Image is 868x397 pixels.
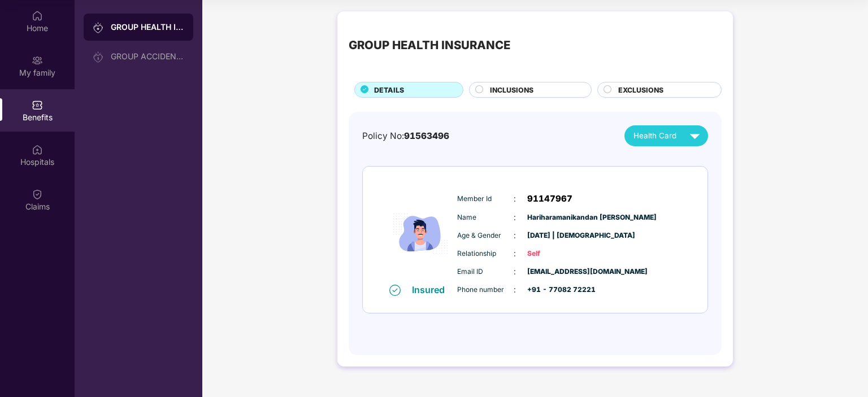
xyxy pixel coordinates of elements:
span: : [514,265,516,278]
span: Age & Gender [457,230,514,241]
img: icon [387,184,454,283]
span: Health Card [633,130,676,142]
img: svg+xml;base64,PHN2ZyB3aWR0aD0iMjAiIGhlaWdodD0iMjAiIHZpZXdCb3g9IjAgMCAyMCAyMCIgZmlsbD0ibm9uZSIgeG... [93,22,104,33]
span: INCLUSIONS [490,85,533,95]
span: [EMAIL_ADDRESS][DOMAIN_NAME] [527,267,584,277]
img: svg+xml;base64,PHN2ZyB3aWR0aD0iMjAiIGhlaWdodD0iMjAiIHZpZXdCb3g9IjAgMCAyMCAyMCIgZmlsbD0ibm9uZSIgeG... [32,55,43,66]
span: : [514,229,516,242]
span: Relationship [457,248,514,259]
span: : [514,193,516,205]
div: GROUP HEALTH INSURANCE [111,21,184,33]
div: GROUP HEALTH INSURANCE [349,36,510,54]
span: Member Id [457,194,514,204]
button: Health Card [624,125,708,146]
img: svg+xml;base64,PHN2ZyB3aWR0aD0iMjAiIGhlaWdodD0iMjAiIHZpZXdCb3g9IjAgMCAyMCAyMCIgZmlsbD0ibm9uZSIgeG... [93,51,104,63]
div: Policy No: [362,129,449,143]
span: Phone number [457,285,514,295]
span: Name [457,212,514,223]
img: svg+xml;base64,PHN2ZyB4bWxucz0iaHR0cDovL3d3dy53My5vcmcvMjAwMC9zdmciIHdpZHRoPSIxNiIgaGVpZ2h0PSIxNi... [389,285,401,296]
img: svg+xml;base64,PHN2ZyBpZD0iSG9zcGl0YWxzIiB4bWxucz0iaHR0cDovL3d3dy53My5vcmcvMjAwMC9zdmciIHdpZHRoPS... [32,144,43,155]
span: 91563496 [404,130,449,141]
img: svg+xml;base64,PHN2ZyB4bWxucz0iaHR0cDovL3d3dy53My5vcmcvMjAwMC9zdmciIHZpZXdCb3g9IjAgMCAyNCAyNCIgd2... [685,126,705,146]
span: 91147967 [527,192,572,206]
img: svg+xml;base64,PHN2ZyBpZD0iSG9tZSIgeG1sbnM9Imh0dHA6Ly93d3cudzMub3JnLzIwMDAvc3ZnIiB3aWR0aD0iMjAiIG... [32,10,43,21]
span: Email ID [457,267,514,277]
span: +91 - 77082 72221 [527,285,584,295]
span: Hariharamanikandan [PERSON_NAME] [527,212,584,223]
span: : [514,247,516,260]
div: GROUP ACCIDENTAL INSURANCE [111,52,184,61]
img: svg+xml;base64,PHN2ZyBpZD0iQ2xhaW0iIHhtbG5zPSJodHRwOi8vd3d3LnczLm9yZy8yMDAwL3N2ZyIgd2lkdGg9IjIwIi... [32,189,43,200]
img: svg+xml;base64,PHN2ZyBpZD0iQmVuZWZpdHMiIHhtbG5zPSJodHRwOi8vd3d3LnczLm9yZy8yMDAwL3N2ZyIgd2lkdGg9Ij... [32,99,43,111]
span: [DATE] | [DEMOGRAPHIC_DATA] [527,230,584,241]
span: EXCLUSIONS [618,85,663,95]
span: DETAILS [374,85,404,95]
span: : [514,211,516,224]
span: Self [527,248,584,259]
div: Insured [412,284,452,295]
span: : [514,283,516,296]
